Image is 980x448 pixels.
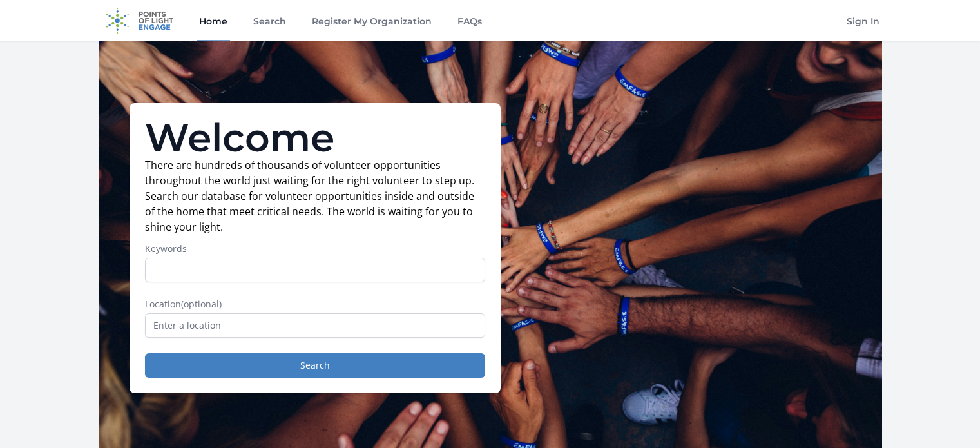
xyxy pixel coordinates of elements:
[181,298,222,310] span: (optional)
[145,313,485,338] input: Enter a location
[145,157,485,235] p: There are hundreds of thousands of volunteer opportunities throughout the world just waiting for ...
[145,353,485,378] button: Search
[145,119,485,157] h1: Welcome
[145,298,485,311] label: Location
[145,242,485,255] label: Keywords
